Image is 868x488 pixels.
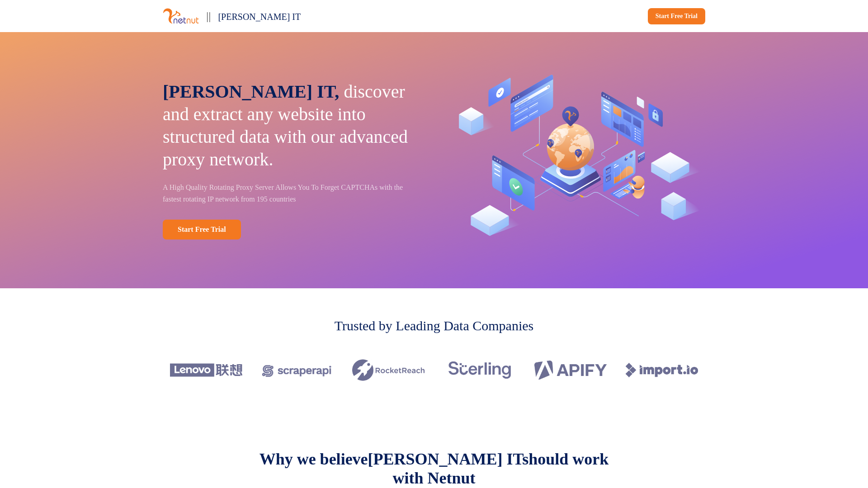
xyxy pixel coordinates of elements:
span: [PERSON_NAME] IT [218,12,301,22]
a: Start Free Trial [163,220,241,239]
span: [PERSON_NAME] IT, [163,81,339,102]
p: || [206,7,211,25]
p: Why we believe should work with Netnut [253,450,615,488]
p: discover and extract any website into structured data with our advanced proxy network. [163,80,421,171]
p: Trusted by Leading Data Companies [335,315,534,336]
p: A High Quality Rotating Proxy Server Allows You To Forget CAPTCHAs with the fastest rotating IP n... [163,182,421,205]
a: Start Free Trial [648,8,705,24]
span: [PERSON_NAME] IT [368,450,523,468]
